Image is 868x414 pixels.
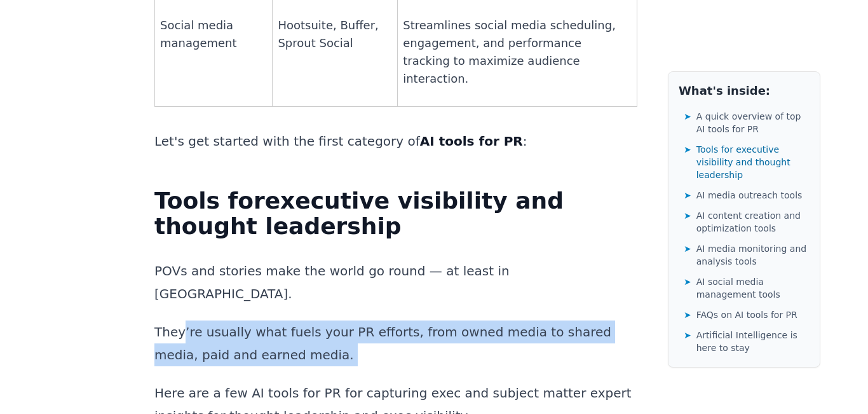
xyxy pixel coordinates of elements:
p: POVs and stories make the world go round — at least in [GEOGRAPHIC_DATA]. [154,259,637,305]
h2: Tools for [154,188,637,239]
a: ➤A quick overview of top AI tools for PR [684,107,810,138]
span: Tools for executive visibility and thought leadership [696,143,810,181]
span: ➤ [684,275,691,288]
span: AI social media management tools [696,275,810,301]
a: ➤Artificial Intelligence is here to stay [684,326,810,357]
span: ➤ [684,308,691,321]
span: A quick overview of top AI tools for PR [696,110,810,135]
a: ➤AI social media management tools [684,273,810,303]
p: Social media management [160,17,267,52]
p: Let's get started with the first category of : [154,130,637,153]
p: Streamlines social media scheduling, engagement, and performance tracking to maximize audience in... [403,17,632,88]
p: Hootsuite, Buffer, Sprout Social [278,17,392,52]
a: ➤FAQs on AI tools for PR [684,306,810,324]
a: ➤AI content creation and optimization tools [684,207,810,237]
span: ➤ [684,209,691,222]
span: Artificial Intelligence is here to stay [696,329,810,354]
span: AI media outreach tools [696,189,803,202]
span: ➤ [684,143,691,156]
p: They’re usually what fuels your PR efforts, from owned media to shared media, paid and earned media. [154,321,637,366]
strong: AI tools for PR [420,134,523,149]
strong: executive visibility and thought leadership [154,188,564,239]
span: AI media monitoring and analysis tools [696,242,810,268]
a: ➤AI media monitoring and analysis tools [684,240,810,270]
span: AI content creation and optimization tools [696,209,810,235]
span: ➤ [684,242,691,255]
a: ➤AI media outreach tools [684,186,810,204]
a: ➤Tools for executive visibility and thought leadership [684,141,810,184]
span: ➤ [684,189,691,202]
span: ➤ [684,329,691,342]
span: FAQs on AI tools for PR [696,308,797,321]
h2: What's inside: [679,82,810,100]
span: ➤ [684,110,691,123]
